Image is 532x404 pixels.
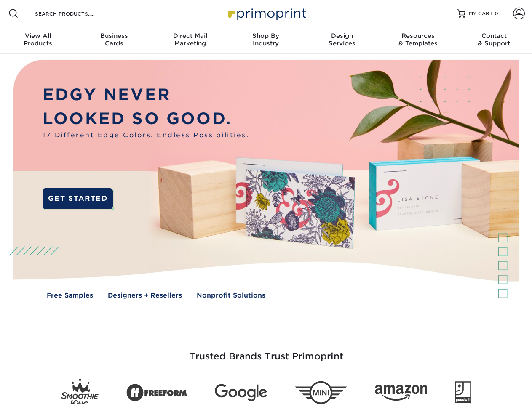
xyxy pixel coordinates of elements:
div: Services [304,32,380,47]
span: 0 [495,11,498,16]
p: LOOKED SO GOOD. [43,107,249,131]
p: EDGY NEVER [43,83,249,107]
img: Amazon [375,385,427,401]
span: MY CART [469,10,493,17]
img: Google [215,384,267,401]
a: Resources& Templates [380,27,456,54]
span: Business [76,32,152,40]
a: BusinessCards [76,27,152,54]
span: Direct Mail [152,32,228,40]
div: Cards [76,32,152,47]
span: Design [304,32,380,40]
span: Shop By [228,32,304,40]
div: Industry [228,32,304,47]
a: Free Samples [47,291,93,300]
div: Marketing [152,32,228,47]
a: Contact& Support [456,27,532,54]
span: Contact [456,32,532,40]
a: DesignServices [304,27,380,54]
div: & Templates [380,32,456,47]
h3: Trusted Brands Trust Primoprint [20,331,513,372]
input: SEARCH PRODUCTS..... [34,8,116,19]
img: Goodwill [455,381,471,404]
a: Designers + Resellers [108,291,182,300]
a: Shop ByIndustry [228,27,304,54]
a: Nonprofit Solutions [197,291,265,300]
img: Primoprint [224,4,308,22]
a: Direct MailMarketing [152,27,228,54]
a: GET STARTED [43,188,113,209]
div: & Support [456,32,532,47]
span: 17 Different Edge Colors. Endless Possibilities. [43,130,249,140]
span: Resources [380,32,456,40]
